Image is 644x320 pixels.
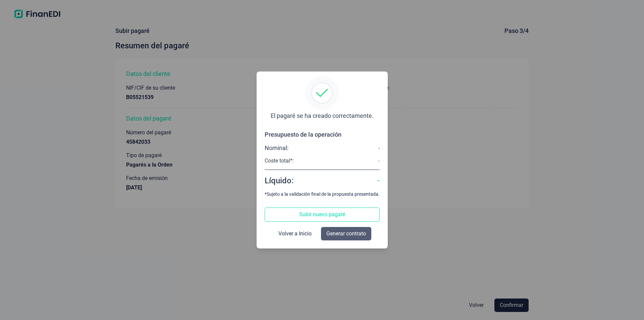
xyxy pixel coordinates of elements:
[378,157,380,164] div: -
[278,230,312,238] span: Volver a Inicio
[377,177,380,185] div: -
[326,230,366,238] span: Generar contrato
[321,227,371,240] button: Generar contrato
[378,145,380,151] div: -
[265,208,380,222] button: Subir nuevo pagaré
[299,211,345,219] span: Subir nuevo pagaré
[265,144,288,152] div: Nominal:
[265,131,380,139] div: Presupuesto de la operación
[265,191,380,197] div: *Sujeto a la validación final de la propuesta presentada.
[271,112,374,120] div: El pagaré se ha creado correctamente.
[265,175,293,186] div: Líquido:
[273,227,317,240] button: Volver a Inicio
[265,157,294,164] div: Coste total*:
